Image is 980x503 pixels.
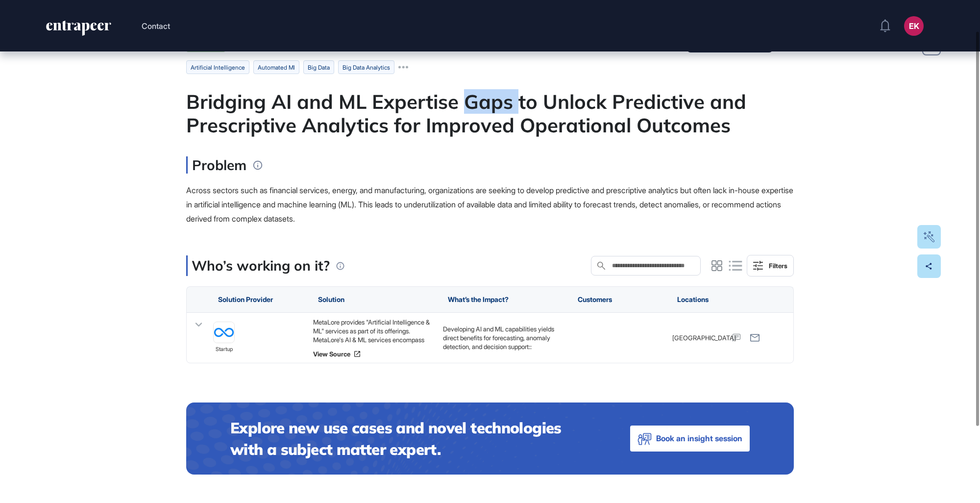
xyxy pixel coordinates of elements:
[904,16,924,36] button: EK
[677,296,709,303] span: Locations
[216,346,233,354] span: startup
[192,255,330,276] p: Who’s working on it?
[303,60,334,74] li: big data
[672,333,736,342] span: [GEOGRAPHIC_DATA]
[443,325,563,352] p: Developing AI and ML capabilities yields direct benefits for forecasting, anomaly detection, and ...
[448,296,509,303] span: What’s the Impact?
[578,296,612,303] span: Customers
[214,323,234,343] img: image
[230,417,591,460] h4: Explore new use cases and novel technologies with a subject matter expert.
[630,426,750,452] button: Book an insight session
[45,21,112,39] a: entrapeer-logo
[142,20,170,32] button: Contact
[186,90,794,137] div: Bridging AI and ML Expertise Gaps to Unlock Predictive and Prescriptive Analytics for Improved Op...
[213,322,235,344] a: image
[338,60,394,74] li: big data analytics
[313,350,433,358] a: View Source
[186,60,249,74] li: artificial intelligence
[218,296,273,303] span: Solution Provider
[313,318,433,344] div: MetaLore provides "Artificial Intelligence & ML" services as part of its offerings. MetaLore's AI...
[656,431,742,446] span: Book an insight session
[769,262,787,270] div: Filters
[186,185,793,224] span: Across sectors such as financial services, energy, and manufacturing, organizations are seeking t...
[747,255,794,277] button: Filters
[253,60,299,74] li: automated ml
[186,156,246,174] h3: Problem
[318,296,344,303] span: Solution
